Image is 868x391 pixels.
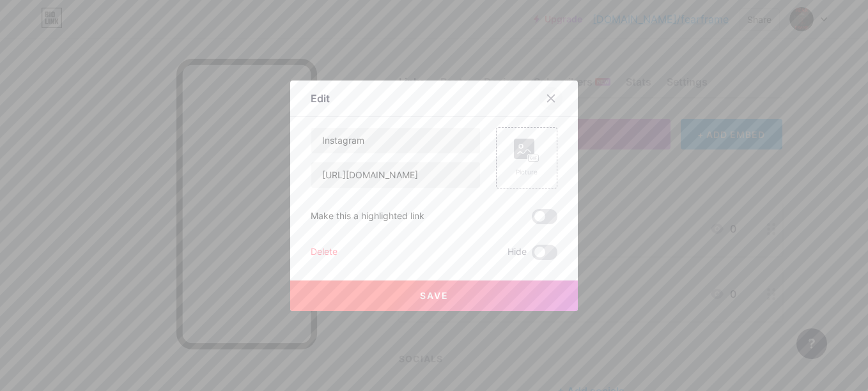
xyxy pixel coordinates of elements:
span: Save [420,290,449,301]
span: Hide [508,245,527,260]
div: Picture [514,167,539,177]
div: Edit [311,91,330,106]
input: Title [311,128,480,153]
div: Delete [311,245,337,260]
div: Make this a highlighted link [311,209,424,224]
button: Save [290,280,578,311]
input: URL [311,162,480,188]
